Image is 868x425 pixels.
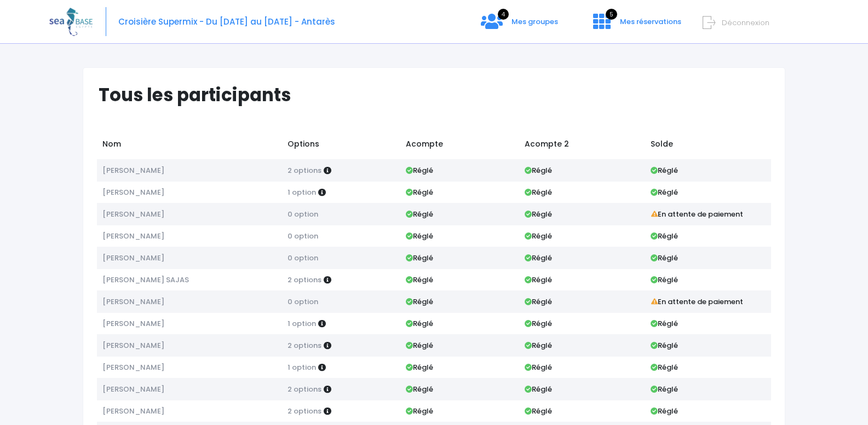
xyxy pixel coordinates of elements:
span: Mes groupes [511,16,558,27]
span: 5 [606,9,617,20]
strong: Réglé [651,231,678,241]
strong: Réglé [406,253,433,263]
td: Acompte 2 [519,133,645,159]
strong: Réglé [651,253,678,263]
span: 2 options [288,165,321,176]
span: Croisière Supermix - Du [DATE] au [DATE] - Antarès [118,16,335,27]
span: 2 options [288,275,321,285]
span: 0 option [288,296,318,307]
strong: En attente de paiement [651,296,744,307]
strong: Réglé [406,384,433,394]
span: 1 option [288,318,316,329]
span: [PERSON_NAME] [102,253,164,263]
span: [PERSON_NAME] [102,187,164,197]
span: 0 option [288,209,318,219]
strong: Réglé [651,362,678,372]
strong: Réglé [651,384,678,394]
span: [PERSON_NAME] SAJAS [102,275,189,285]
span: Mes réservations [620,16,681,27]
strong: Réglé [525,165,552,176]
span: 2 options [288,340,321,351]
strong: Réglé [406,406,433,416]
td: Options [282,133,400,159]
span: [PERSON_NAME] [102,296,164,307]
strong: Réglé [525,209,552,219]
strong: Réglé [406,231,433,241]
span: 0 option [288,253,318,263]
span: [PERSON_NAME] [102,209,164,219]
td: Solde [645,133,771,159]
strong: Réglé [525,318,552,329]
strong: Réglé [406,209,433,219]
a: 4 Mes groupes [472,20,567,31]
strong: Réglé [525,340,552,351]
span: [PERSON_NAME] [102,165,164,176]
a: 5 Mes réservations [584,20,688,31]
span: [PERSON_NAME] [102,231,164,241]
strong: Réglé [406,318,433,329]
span: 1 option [288,362,316,372]
strong: Réglé [406,362,433,372]
span: [PERSON_NAME] [102,318,164,329]
strong: Réglé [525,384,552,394]
strong: Réglé [525,406,552,416]
strong: Réglé [406,340,433,351]
strong: Réglé [525,296,552,307]
span: 4 [498,9,509,20]
td: Acompte [401,133,519,159]
span: [PERSON_NAME] [102,384,164,394]
strong: Réglé [525,362,552,372]
strong: Réglé [525,253,552,263]
strong: Réglé [651,318,678,329]
span: 2 options [288,406,321,416]
strong: Réglé [406,275,433,285]
h1: Tous les participants [99,84,779,106]
strong: Réglé [651,406,678,416]
span: [PERSON_NAME] [102,340,164,351]
td: Nom [97,133,282,159]
strong: Réglé [651,187,678,197]
span: 0 option [288,231,318,241]
strong: Réglé [651,275,678,285]
strong: Réglé [651,165,678,176]
strong: Réglé [651,340,678,351]
strong: Réglé [525,275,552,285]
strong: Réglé [406,165,433,176]
span: 1 option [288,187,316,197]
span: 2 options [288,384,321,394]
strong: Réglé [406,296,433,307]
strong: Réglé [525,231,552,241]
span: Déconnexion [722,18,769,28]
strong: Réglé [406,187,433,197]
strong: Réglé [525,187,552,197]
span: [PERSON_NAME] [102,362,164,372]
span: [PERSON_NAME] [102,406,164,416]
strong: En attente de paiement [651,209,744,219]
